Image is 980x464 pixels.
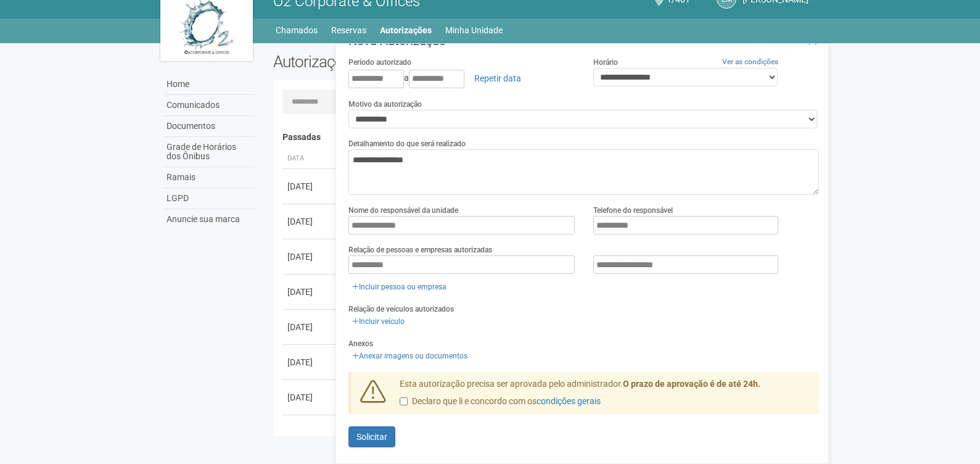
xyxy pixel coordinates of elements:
label: Anexos [348,338,373,349]
a: LGPD [163,188,255,209]
label: Relação de veículos autorizados [348,304,454,315]
strong: O prazo de aprovação é de até 24h. [623,379,760,389]
th: Data [282,149,338,169]
div: [DATE] [287,286,333,298]
label: Nome do responsável da unidade [348,205,458,216]
a: Repetir data [466,68,529,89]
div: [DATE] [287,356,333,368]
a: Minha Unidade [445,22,503,39]
button: Solicitar [348,426,395,447]
label: Horário [593,57,618,68]
a: Home [163,74,255,95]
a: Incluir veículo [348,315,408,328]
span: Solicitar [356,432,387,442]
label: Detalhamento do que será realizado [348,138,466,149]
label: Declaro que li e concordo com os [400,396,601,408]
div: a [348,68,575,89]
label: Telefone do responsável [593,205,673,216]
h4: Passadas [282,133,811,142]
a: Incluir pessoa ou empresa [348,280,450,294]
a: Chamados [276,22,318,39]
a: condições gerais [537,396,601,406]
div: [DATE] [287,180,333,193]
label: Relação de pessoas e empresas autorizadas [348,244,492,255]
a: Ramais [163,167,255,188]
a: Reservas [331,22,366,39]
h3: Nova Autorização [348,35,819,47]
label: Motivo da autorização [348,99,422,110]
div: [DATE] [287,251,333,263]
a: Anuncie sua marca [163,209,255,230]
div: [DATE] [287,321,333,333]
label: Período autorizado [348,57,411,68]
a: Autorizações [380,22,432,39]
h2: Autorizações [273,52,537,71]
input: Declaro que li e concordo com oscondições gerais [400,397,408,405]
a: Grade de Horários dos Ônibus [163,137,255,167]
div: [DATE] [287,426,333,439]
a: Comunicados [163,95,255,116]
div: Esta autorização precisa ser aprovada pelo administrador. [390,378,820,414]
a: Documentos [163,116,255,137]
a: Anexar imagens ou documentos [348,349,471,363]
div: [DATE] [287,391,333,404]
div: [DATE] [287,215,333,228]
a: Ver as condições [722,57,778,66]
